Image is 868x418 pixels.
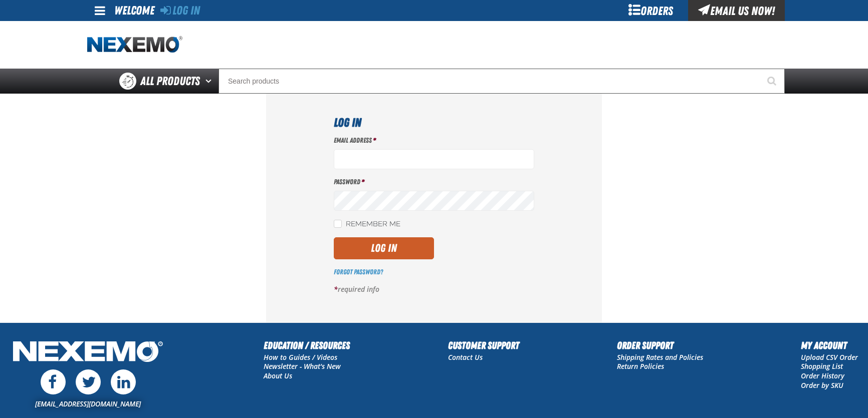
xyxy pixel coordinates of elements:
label: Remember Me [334,220,400,229]
input: Remember Me [334,220,342,228]
a: How to Guides / Videos [264,352,337,362]
label: Password [334,177,534,187]
button: Start Searching [760,69,785,94]
a: Contact Us [448,352,483,362]
a: Shopping List [801,361,843,371]
p: required info [334,285,534,294]
a: [EMAIL_ADDRESS][DOMAIN_NAME] [35,399,141,408]
h2: My Account [801,338,858,353]
a: Order by SKU [801,380,843,390]
a: Order History [801,371,844,380]
h2: Order Support [617,338,703,353]
h2: Education / Resources [264,338,350,353]
a: Return Policies [617,361,664,371]
img: Nexemo Logo [10,338,166,367]
a: Forgot Password? [334,268,383,276]
a: About Us [264,371,292,380]
input: Search [219,69,785,94]
a: Log In [160,4,200,18]
a: Upload CSV Order [801,352,858,362]
a: Shipping Rates and Policies [617,352,703,362]
button: Log In [334,237,434,259]
a: Newsletter - What's New [264,361,341,371]
h2: Customer Support [448,338,519,353]
label: Email Address [334,136,534,145]
span: All Products [140,72,200,90]
button: Open All Products pages [202,69,219,94]
a: Home [87,36,182,54]
h1: Log In [334,114,534,132]
img: Nexemo logo [87,36,182,54]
